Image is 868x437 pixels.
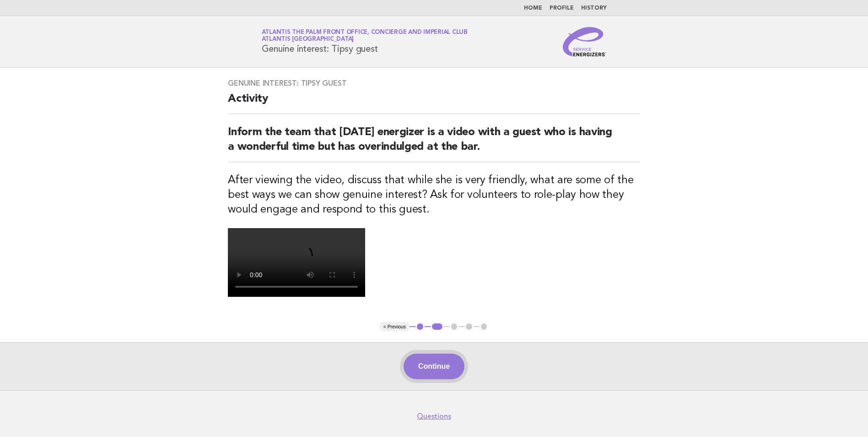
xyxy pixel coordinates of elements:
button: < Previous [380,322,410,331]
h2: Activity [228,92,640,114]
a: Home [524,5,542,11]
span: Atlantis [GEOGRAPHIC_DATA] [262,37,354,43]
a: Questions [417,412,451,421]
h2: Inform the team that [DATE] energizer is a video with a guest who is having a wonderful time but ... [228,125,640,162]
h3: Genuine interest: Tipsy guest [228,79,640,88]
a: Atlantis The Palm Front Office, Concierge and Imperial ClubAtlantis [GEOGRAPHIC_DATA] [262,29,468,42]
button: 2 [431,322,444,331]
a: History [581,5,607,11]
h3: After viewing the video, discuss that while she is very friendly, what are some of the best ways ... [228,173,640,217]
a: Profile [550,5,574,11]
button: Continue [404,354,464,379]
button: 1 [415,322,425,331]
img: Service Energizers [563,27,607,56]
h1: Genuine interest: Tipsy guest [262,30,468,54]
